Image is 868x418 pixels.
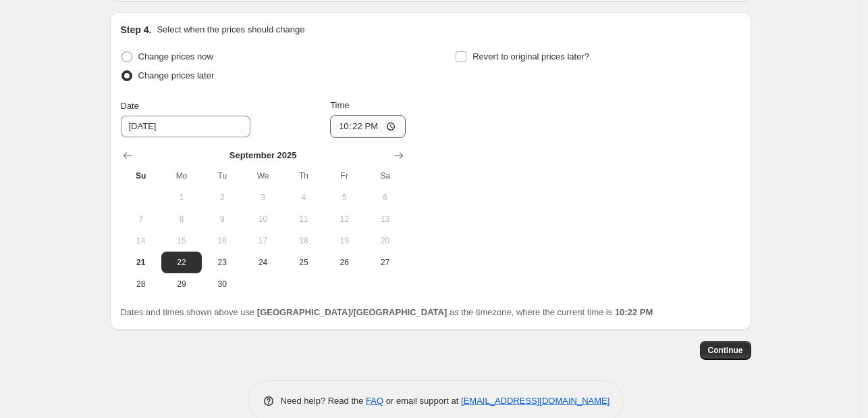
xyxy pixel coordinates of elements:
[383,396,461,406] span: or email support at
[248,170,277,181] span: We
[167,214,196,225] span: 8
[389,146,408,165] button: Show next month, October 2025
[248,235,277,246] span: 17
[121,273,161,295] button: Sunday September 28 2025
[202,273,242,295] button: Tuesday September 30 2025
[370,257,400,268] span: 27
[207,170,237,181] span: Tu
[121,252,161,273] button: Today Sunday September 21 2025
[207,257,237,268] span: 23
[242,165,283,187] th: Wednesday
[167,257,196,268] span: 22
[207,192,237,203] span: 2
[202,230,242,252] button: Tuesday September 16 2025
[207,279,237,289] span: 30
[167,279,196,289] span: 29
[161,165,202,187] th: Monday
[329,235,359,246] span: 19
[283,187,324,208] button: Thursday September 4 2025
[615,307,653,317] b: 10:22 PM
[248,192,277,203] span: 3
[167,170,196,181] span: Mo
[242,187,283,208] button: Wednesday September 3 2025
[283,252,324,273] button: Thursday September 25 2025
[370,192,400,203] span: 6
[138,70,215,80] span: Change prices later
[324,187,364,208] button: Friday September 5 2025
[121,101,139,111] span: Date
[161,208,202,230] button: Monday September 8 2025
[330,115,406,138] input: 12:00
[364,187,405,208] button: Saturday September 6 2025
[324,165,364,187] th: Friday
[324,230,364,252] button: Friday September 19 2025
[370,170,400,181] span: Sa
[370,214,400,225] span: 13
[161,252,202,273] button: Monday September 22 2025
[161,273,202,295] button: Monday September 29 2025
[202,187,242,208] button: Tuesday September 2 2025
[289,170,319,181] span: Th
[289,192,319,203] span: 4
[207,235,237,246] span: 16
[324,208,364,230] button: Friday September 12 2025
[289,257,319,268] span: 25
[329,214,359,225] span: 12
[202,165,242,187] th: Tuesday
[126,257,156,268] span: 21
[121,307,653,317] span: Dates and times shown above use as the timezone, where the current time is
[242,230,283,252] button: Wednesday September 17 2025
[330,100,349,110] span: Time
[167,192,196,203] span: 1
[161,230,202,252] button: Monday September 15 2025
[121,208,161,230] button: Sunday September 7 2025
[126,235,156,246] span: 14
[708,345,743,356] span: Continue
[289,214,319,225] span: 11
[329,192,359,203] span: 5
[329,170,359,181] span: Fr
[364,208,405,230] button: Saturday September 13 2025
[126,279,156,289] span: 28
[121,165,161,187] th: Sunday
[283,208,324,230] button: Thursday September 11 2025
[324,252,364,273] button: Friday September 26 2025
[202,252,242,273] button: Tuesday September 23 2025
[207,214,237,225] span: 9
[364,230,405,252] button: Saturday September 20 2025
[364,252,405,273] button: Saturday September 27 2025
[281,396,367,406] span: Need help? Read the
[121,230,161,252] button: Sunday September 14 2025
[366,396,383,406] a: FAQ
[364,165,405,187] th: Saturday
[283,230,324,252] button: Thursday September 18 2025
[138,51,213,62] span: Change prices now
[289,235,319,246] span: 18
[283,165,324,187] th: Thursday
[472,51,589,62] span: Revert to original prices later?
[248,214,277,225] span: 10
[157,23,304,37] p: Select when the prices should change
[257,307,447,317] b: [GEOGRAPHIC_DATA]/[GEOGRAPHIC_DATA]
[121,23,152,37] h2: Step 4.
[126,214,156,225] span: 7
[202,208,242,230] button: Tuesday September 9 2025
[248,257,277,268] span: 24
[242,252,283,273] button: Wednesday September 24 2025
[161,187,202,208] button: Monday September 1 2025
[167,235,196,246] span: 15
[242,208,283,230] button: Wednesday September 10 2025
[329,257,359,268] span: 26
[370,235,400,246] span: 20
[118,146,137,165] button: Show previous month, August 2025
[700,341,751,360] button: Continue
[461,396,609,406] a: [EMAIL_ADDRESS][DOMAIN_NAME]
[126,170,156,181] span: Su
[121,116,250,137] input: 9/21/2025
